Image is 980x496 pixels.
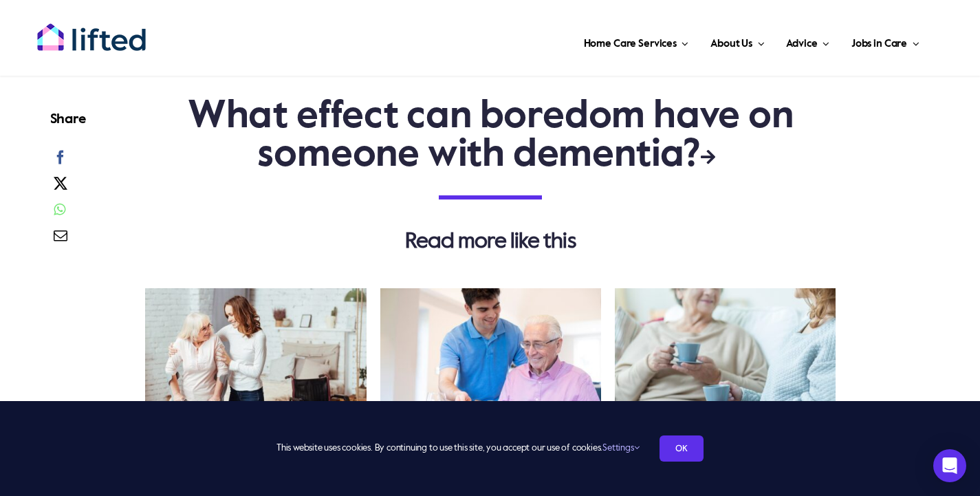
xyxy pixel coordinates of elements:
[584,33,677,55] span: Home Care Services
[786,33,817,55] span: Advice
[188,98,794,175] a: What effect can boredom have on someone with dementia?
[50,174,72,200] a: X
[847,21,924,62] a: Jobs in Care
[660,435,704,462] a: OK
[580,21,693,62] a: Home Care Services
[701,149,715,165] a: Link to https://www.liftedcare.com/news/what-effect-can-boredom-have-on-someone-with-dementia/
[36,23,146,36] a: lifted-logo
[782,21,833,62] a: Advice
[851,33,907,55] span: Jobs in Care
[706,21,768,62] a: About Us
[615,288,836,302] a: How to handle awkward questions from someone with dementia
[710,33,752,55] span: About Us
[145,288,367,302] a: Hospitals need to do more to become dementia-friendly
[276,438,639,460] span: This website uses cookies. By continuing to use this site, you accept our use of cookies.
[50,110,86,129] h4: Share
[602,444,639,453] a: Settings
[190,21,924,62] nav: Main Menu
[50,148,72,174] a: Facebook
[405,230,576,252] strong: Read more like this
[50,226,72,252] a: Email
[380,288,602,302] a: Read this if you care for someone with dementia (it could save you £400 a year)
[933,449,966,482] div: Open Intercom Messenger
[50,200,69,226] a: WhatsApp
